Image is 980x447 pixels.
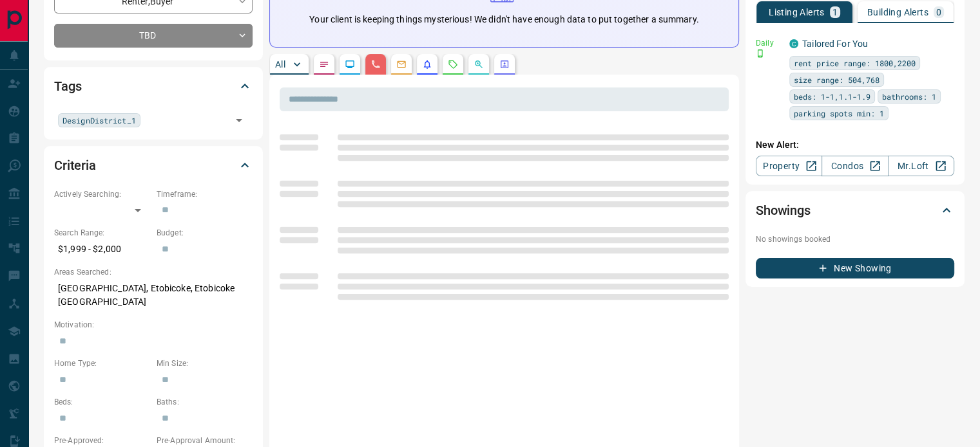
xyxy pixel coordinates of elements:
[769,8,825,17] p: Listing Alerts
[157,435,253,446] p: Pre-Approval Amount:
[756,200,811,221] h2: Showings
[370,59,381,69] svg: Calls
[54,239,150,260] p: $1,999 - $2,000
[275,60,285,69] p: All
[54,278,253,313] p: [GEOGRAPHIC_DATA], Etobicoke, Etobicoke [GEOGRAPHIC_DATA]
[936,8,941,17] p: 0
[54,358,150,369] p: Home Type:
[319,59,329,69] svg: Notes
[54,319,253,331] p: Motivation:
[157,188,253,200] p: Timeframe:
[54,155,96,176] h2: Criteria
[867,8,928,17] p: Building Alerts
[54,188,150,200] p: Actively Searching:
[54,266,253,278] p: Areas Searched:
[54,227,150,239] p: Search Range:
[882,90,936,103] span: bathrooms: 1
[794,90,870,103] span: beds: 1-1,1.1-1.9
[422,59,432,69] svg: Listing Alerts
[157,396,253,408] p: Baths:
[821,156,888,176] a: Condos
[756,258,954,278] button: New Showing
[756,195,954,226] div: Showings
[794,107,884,120] span: parking spots min: 1
[802,39,868,49] a: Tailored For You
[54,435,150,446] p: Pre-Approved:
[157,358,253,369] p: Min Size:
[54,24,253,48] div: TBD
[756,138,954,152] p: New Alert:
[756,37,782,49] p: Daily
[448,59,458,69] svg: Requests
[396,59,407,69] svg: Emails
[499,59,510,69] svg: Agent Actions
[832,8,838,17] p: 1
[54,71,253,102] div: Tags
[62,114,136,127] span: DesignDistrict_1
[157,227,253,239] p: Budget:
[756,49,765,58] svg: Push Notification Only
[345,59,355,69] svg: Lead Browsing Activity
[789,39,798,48] div: condos.ca
[54,396,150,408] p: Beds:
[794,57,916,69] span: rent price range: 1800,2200
[794,73,879,86] span: size range: 504,768
[888,156,954,176] a: Mr.Loft
[474,59,484,69] svg: Opportunities
[756,156,822,176] a: Property
[756,233,954,245] p: No showings booked
[230,111,248,129] button: Open
[54,76,81,96] h2: Tags
[54,150,253,181] div: Criteria
[309,13,698,26] p: Your client is keeping things mysterious! We didn't have enough data to put together a summary.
